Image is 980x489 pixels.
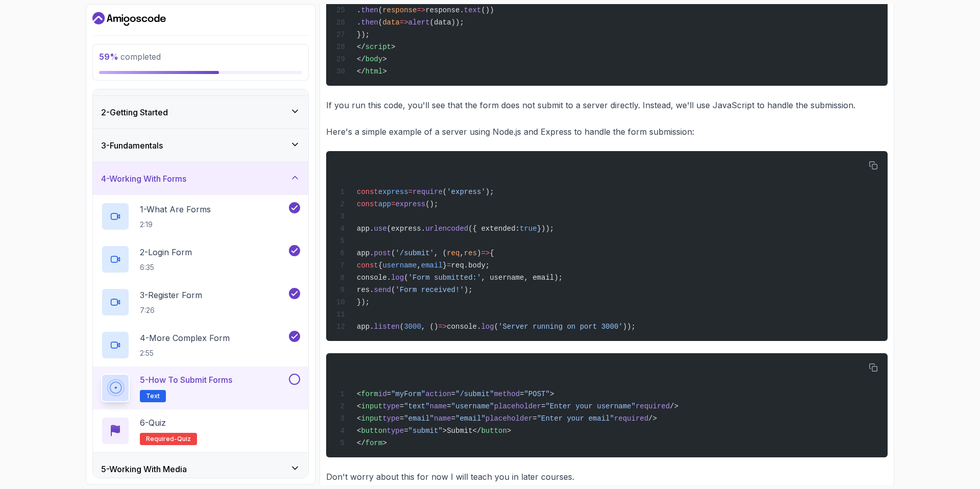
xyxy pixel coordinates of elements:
[365,439,383,447] span: form
[481,323,494,331] span: log
[485,188,494,196] span: );
[140,219,211,230] p: 2:19
[361,6,378,14] span: then
[520,390,524,398] span: =
[408,18,430,27] span: alert
[404,323,421,331] span: 3000
[140,374,232,386] p: 5 - How to Submit Forms
[404,274,408,282] span: (
[494,390,520,398] span: method
[101,331,300,359] button: 4-More Complex Form2:55
[447,188,485,196] span: 'express'
[443,188,447,196] span: (
[374,225,387,233] span: use
[374,286,391,294] span: send
[460,249,464,257] span: ,
[101,288,300,316] button: 3-Register Form7:26
[443,427,481,435] span: >Submit</
[400,402,404,410] span: =
[387,427,404,435] span: type
[404,402,429,410] span: "text"
[357,261,378,270] span: const
[447,249,459,257] span: req
[408,274,481,282] span: 'Form submitted:'
[101,106,168,118] h3: 2 - Getting Started
[357,31,370,39] span: });
[391,286,395,294] span: (
[387,390,391,398] span: =
[357,249,374,257] span: app.
[524,390,550,398] span: "POST"
[520,225,537,233] span: true
[361,18,378,27] span: then
[451,261,490,270] span: req.body;
[357,6,361,14] span: .
[490,249,494,257] span: {
[485,414,532,423] span: placeholder
[396,286,464,294] span: 'Form received!'
[101,202,300,231] button: 1-What Are Forms2:19
[464,6,481,14] span: text
[387,225,426,233] span: (express.
[93,129,308,162] button: 3-Fundamentals
[357,390,361,398] span: <
[443,261,447,270] span: }
[101,417,300,445] button: 6-QuizRequired-quiz
[382,55,386,63] span: >
[425,200,438,208] span: ();
[417,261,421,270] span: ,
[361,414,382,423] span: input
[382,402,400,410] span: type
[382,18,400,27] span: data
[357,323,374,331] span: app.
[434,249,447,257] span: , (
[532,414,536,423] span: =
[140,289,202,301] p: 3 - Register Form
[481,249,490,257] span: =>
[378,6,382,14] span: (
[421,261,443,270] span: email
[357,18,361,27] span: .
[396,249,434,257] span: '/submit'
[391,274,404,282] span: log
[365,55,383,63] span: body
[425,6,464,14] span: response.
[93,96,308,129] button: 2-Getting Started
[378,200,391,208] span: app
[357,188,378,196] span: const
[382,261,416,270] span: username
[430,402,447,410] span: name
[326,470,888,484] p: Don't worry about this for now I will teach you in later courses.
[357,55,365,63] span: </
[408,427,443,435] span: "submit"
[400,18,408,27] span: =>
[494,323,498,331] span: (
[140,203,211,215] p: 1 - What Are Forms
[140,246,192,258] p: 2 - Login Form
[99,52,161,62] span: completed
[481,274,563,282] span: , username, email);
[396,200,426,208] span: express
[481,427,507,435] span: button
[382,439,386,447] span: >
[400,414,404,423] span: =
[140,348,230,358] p: 2:55
[93,162,308,195] button: 4-Working With Forms
[391,390,425,398] span: "myForm"
[177,435,191,443] span: quiz
[365,43,391,51] span: script
[507,427,511,435] span: >
[404,414,434,423] span: "email"
[146,392,160,400] span: Text
[614,414,648,423] span: required
[357,439,365,447] span: </
[391,249,395,257] span: (
[92,11,166,27] a: Dashboard
[421,323,438,331] span: , ()
[455,390,494,398] span: "/submit"
[477,249,481,257] span: )
[361,427,386,435] span: button
[357,414,361,423] span: <
[357,274,391,282] span: console.
[101,173,186,185] h3: 4 - Working With Forms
